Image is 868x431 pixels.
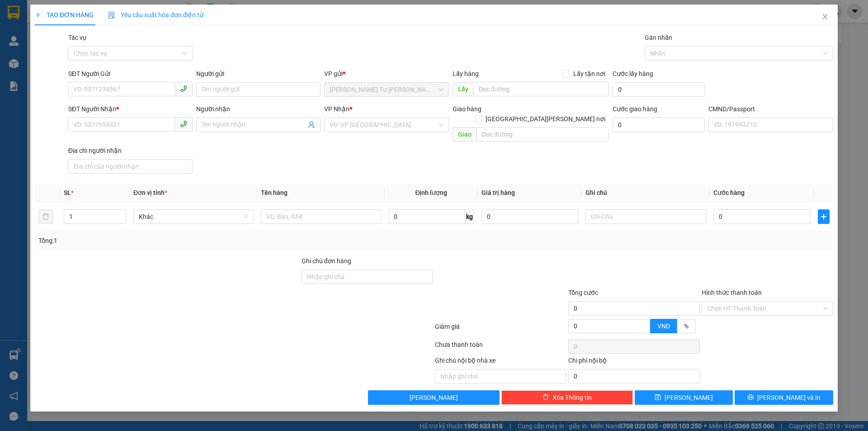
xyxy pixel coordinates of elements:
div: Người nhận [196,104,321,114]
button: delete [38,209,53,224]
span: Xóa Thông tin [552,393,592,403]
span: Lấy [453,82,473,96]
input: Ghi Chú [586,209,706,224]
span: Giao [453,127,476,142]
label: Tác vụ [68,34,86,41]
span: VP Nhận [325,105,350,113]
input: 0 [481,209,579,224]
div: VP gửi [325,69,449,79]
th: Ghi chú [582,184,710,202]
label: Cước lấy hàng [613,70,653,77]
span: [PERSON_NAME] [410,393,458,403]
input: Nhập ghi chú [435,369,566,384]
span: Giao hàng [453,105,481,113]
span: Cước hàng [713,189,745,196]
button: printer[PERSON_NAME] và In [735,390,833,405]
span: VND [657,322,670,330]
input: Địa chỉ của người nhận [68,159,193,174]
span: [GEOGRAPHIC_DATA][PERSON_NAME] nơi [482,114,609,124]
span: delete [542,394,549,401]
span: Giá trị hàng [481,189,515,196]
div: Người gửi [196,69,321,79]
input: Cước lấy hàng [613,82,705,97]
div: Tổng: 1 [38,236,335,246]
input: VD: Bàn, Ghế [261,209,381,224]
div: Giảm giá [434,322,567,337]
span: printer [747,394,754,401]
span: save [655,394,661,401]
span: Yêu cầu xuất hóa đơn điện tử [108,11,203,19]
span: phone [180,120,187,128]
button: Close [812,5,838,30]
button: save[PERSON_NAME] [635,390,733,405]
input: Dọc đường [476,127,609,142]
span: [PERSON_NAME] và In [757,393,821,403]
input: Ghi chú đơn hàng [302,270,433,284]
span: Tên hàng [261,189,288,196]
span: phone [180,85,187,92]
label: Cước giao hàng [613,105,657,113]
span: user-add [308,121,316,128]
span: % [684,322,689,330]
span: Khác [139,210,248,223]
span: plus [818,213,829,220]
img: icon [108,12,115,19]
span: Lấy hàng [453,70,479,77]
div: Ghi chú nội bộ nhà xe [435,355,566,369]
input: Dọc đường [473,82,609,96]
span: Định lượng [415,189,448,196]
span: close [821,13,829,20]
div: SĐT Người Gửi [68,69,193,79]
label: Ghi chú đơn hàng [302,257,351,265]
span: [PERSON_NAME] [665,393,713,403]
label: Hình thức thanh toán [702,289,762,296]
div: SĐT Người Nhận [68,104,193,114]
button: [PERSON_NAME] [368,390,500,405]
button: deleteXóa Thông tin [502,390,633,405]
div: CMND/Passport [708,104,833,114]
span: Tổng cước [568,289,598,296]
div: Chi phí nội bộ [568,355,700,369]
span: kg [465,209,474,224]
div: Địa chỉ người nhận [68,146,193,156]
span: Đơn vị tính [133,189,167,196]
span: plus [35,12,41,18]
span: SL [64,189,71,196]
div: Chưa thanh toán [434,340,567,355]
span: TẠO ĐƠN HÀNG [35,11,94,19]
span: Ngã Tư Huyện [330,83,443,96]
button: plus [818,209,830,224]
label: Gán nhãn [645,34,672,41]
input: Cước giao hàng [613,118,705,132]
span: Lấy tận nơi [570,69,609,79]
